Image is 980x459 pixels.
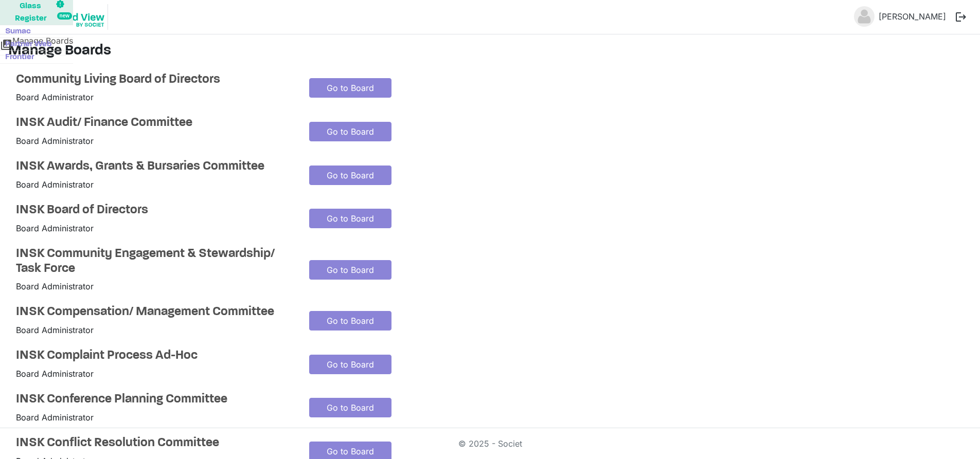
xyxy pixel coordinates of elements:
[309,311,391,331] a: Go to Board
[458,438,522,449] a: © 2025 - Societ
[309,78,391,98] a: Go to Board
[16,72,294,87] a: Community Living Board of Directors
[309,209,391,228] a: Go to Board
[16,136,94,146] span: Board Administrator
[950,6,972,28] button: logout
[16,369,94,379] span: Board Administrator
[8,43,972,60] h3: Manage Boards
[16,159,294,174] a: INSK Awards, Grants & Bursaries Committee
[16,223,94,233] span: Board Administrator
[16,392,294,407] a: INSK Conference Planning Committee
[16,116,294,131] a: INSK Audit/ Finance Committee
[16,325,94,335] span: Board Administrator
[16,179,94,190] span: Board Administrator
[16,348,294,363] a: INSK Complaint Process Ad-Hoc
[57,12,72,20] div: new
[309,260,391,280] a: Go to Board
[875,6,950,27] a: [PERSON_NAME]
[16,92,94,102] span: Board Administrator
[16,247,294,277] a: INSK Community Engagement & Stewardship/ Task Force
[16,305,294,320] a: INSK Compensation/ Management Committee
[854,6,875,27] img: no-profile-picture.svg
[16,412,94,423] span: Board Administrator
[309,398,391,417] a: Go to Board
[16,281,94,291] span: Board Administrator
[309,166,391,185] a: Go to Board
[309,355,391,374] a: Go to Board
[309,122,391,141] a: Go to Board
[16,203,294,218] a: INSK Board of Directors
